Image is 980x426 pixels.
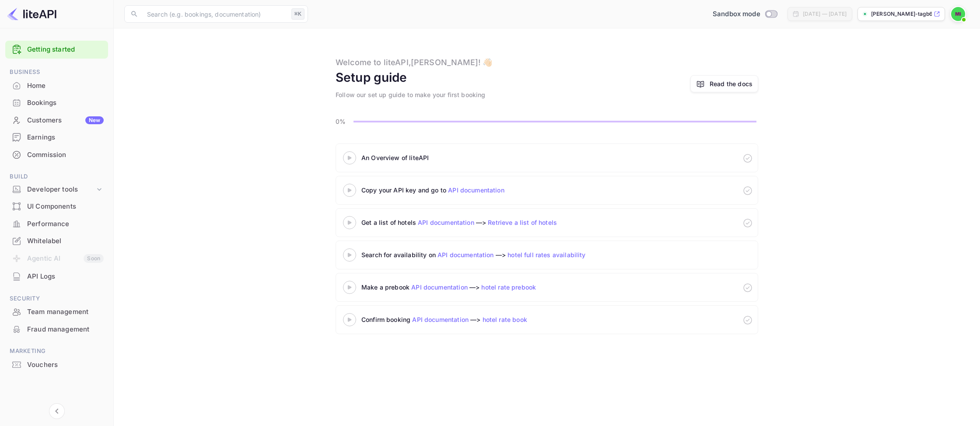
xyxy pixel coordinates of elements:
div: Fraud management [27,325,104,335]
div: Home [27,81,104,91]
img: LiteAPI logo [7,7,56,21]
a: UI Components [5,198,108,214]
div: [DATE] — [DATE] [803,10,847,18]
div: Home [5,77,108,94]
button: Collapse navigation [49,403,65,419]
div: Get a list of hotels —> [361,218,580,227]
div: Switch to Production mode [709,9,780,19]
div: Bookings [27,98,104,108]
a: CustomersNew [5,112,108,128]
div: Vouchers [5,356,108,374]
a: API Logs [5,268,108,284]
div: Make a prebook —> [361,283,580,292]
span: Security [5,294,108,304]
div: Search for availability on —> [361,250,668,259]
div: An Overview of liteAPI [361,153,580,162]
a: Bookings [5,94,108,111]
a: hotel full rates availability [507,251,585,258]
div: Earnings [27,133,104,143]
a: API documentation [411,283,468,291]
a: Read the docs [710,79,752,88]
a: API documentation [448,186,504,194]
div: New [85,116,104,124]
img: mohamed ismail [951,7,965,21]
a: Read the docs [690,75,758,92]
a: Team management [5,304,108,320]
a: Commission [5,147,108,163]
div: ⌘K [291,8,304,20]
p: 0% [336,117,351,126]
span: Build [5,172,108,182]
div: Fraud management [5,321,108,338]
a: Getting started [27,45,104,55]
div: Team management [27,307,104,317]
span: Sandbox mode [713,9,760,19]
a: hotel rate prebook [481,283,536,291]
a: Whitelabel [5,233,108,249]
div: Performance [5,216,108,233]
div: Developer tools [5,182,108,197]
a: Vouchers [5,356,108,373]
span: Business [5,67,108,77]
input: Search (e.g. bookings, documentation) [142,5,288,23]
a: Performance [5,216,108,232]
div: API Logs [27,272,104,282]
a: API documentation [437,251,494,258]
a: hotel rate book [483,316,527,323]
div: UI Components [27,202,104,212]
a: API documentation [418,219,474,226]
div: Commission [5,147,108,164]
div: Getting started [5,41,108,59]
div: Performance [27,219,104,229]
div: Customers [27,115,104,126]
div: Follow our set up guide to make your first booking [336,90,486,99]
div: Bookings [5,94,108,112]
div: Whitelabel [27,236,104,246]
a: Retrieve a list of hotels [488,219,557,226]
div: Welcome to liteAPI, [PERSON_NAME] ! 👋🏻 [336,56,492,68]
a: API documentation [412,316,469,323]
div: Setup guide [336,68,407,87]
div: Confirm booking —> [361,315,580,324]
div: Vouchers [27,360,104,370]
div: Copy your API key and go to [361,185,580,195]
a: Fraud management [5,321,108,337]
div: Whitelabel [5,233,108,250]
a: Home [5,77,108,94]
div: Developer tools [27,185,95,195]
a: Earnings [5,129,108,145]
span: Marketing [5,346,108,356]
div: CustomersNew [5,112,108,129]
p: [PERSON_NAME]-tagb6.n... [871,10,932,18]
div: Commission [27,150,104,160]
div: Team management [5,304,108,321]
